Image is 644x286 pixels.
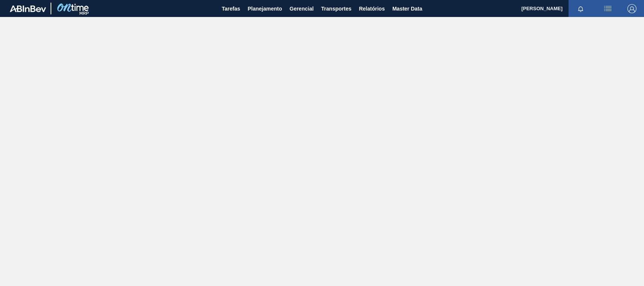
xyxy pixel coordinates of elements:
[321,4,351,13] span: Transportes
[359,4,384,13] span: Relatórios
[247,4,282,13] span: Planejamento
[290,4,314,13] span: Gerencial
[10,5,46,12] img: TNhmsLtSVTkK8tSr43FrP2fwEKptu5GPRR3wAAAABJRU5ErkJggg==
[627,4,636,13] img: Logout
[603,4,612,13] img: userActions
[569,3,593,14] button: Notificações
[222,4,240,13] span: Tarefas
[392,4,422,13] span: Master Data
